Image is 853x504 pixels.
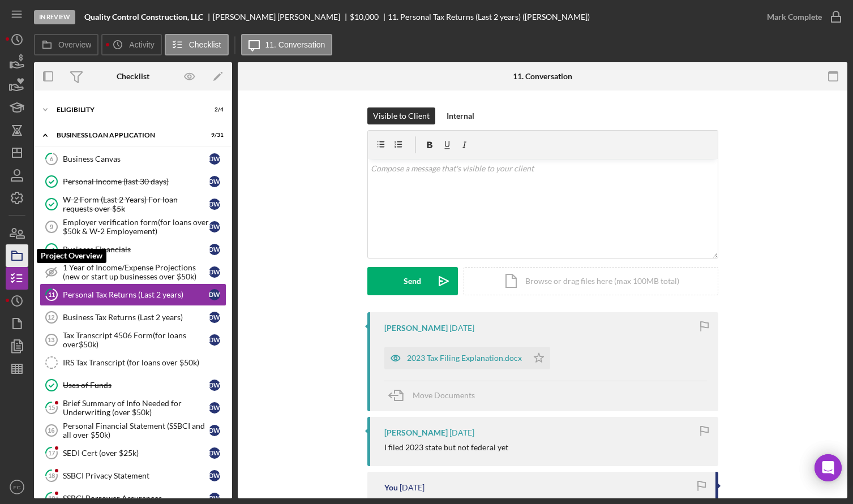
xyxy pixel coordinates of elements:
[209,153,220,165] div: D W
[63,263,209,281] div: 1 Year of Income/Expense Projections (new or start up businesses over $50k)
[34,10,75,24] div: In Review
[50,155,54,162] tspan: 6
[48,494,55,502] tspan: 19
[384,324,448,333] div: [PERSON_NAME]
[350,12,379,21] span: $10,000
[815,454,842,481] div: Open Intercom Messenger
[407,354,522,363] div: 2023 Tax Filing Explanation.docx
[209,493,220,504] div: D W
[40,216,226,238] a: 9Employer verification form(for loans over $50k & W-2 Employement)DW
[63,195,209,213] div: W-2 Form (Last 2 Years) For loan requests over $5k
[367,107,435,124] button: Visible to Client
[40,351,226,374] a: IRS Tax Transcript (for loans over $50k)
[209,334,220,346] div: D W
[241,34,333,55] button: 11. Conversation
[384,428,448,437] div: [PERSON_NAME]
[384,483,398,492] div: You
[203,106,224,113] div: 2 / 4
[756,6,847,28] button: Mark Complete
[209,199,220,210] div: D W
[40,193,226,216] a: W-2 Form (Last 2 Years) For loan requests over $5kDW
[48,472,55,479] tspan: 18
[101,34,161,55] button: Activity
[265,40,325,49] label: 11. Conversation
[84,12,203,21] b: Quality Control Construction, LLC
[165,34,229,55] button: Checklist
[40,329,226,351] a: 13Tax Transcript 4506 Form(for loans over$50k)DW
[400,483,425,492] time: 2025-10-09 17:28
[449,428,474,437] time: 2025-10-09 19:23
[189,40,221,49] label: Checklist
[209,402,220,413] div: D W
[767,6,822,28] div: Mark Complete
[63,331,209,349] div: Tax Transcript 4506 Form(for loans over$50k)
[63,245,209,254] div: Business Financials
[209,244,220,255] div: D W
[63,313,209,322] div: Business Tax Returns (Last 2 years)
[63,449,209,458] div: SEDI Cert (over $25k)
[213,12,350,21] div: [PERSON_NAME] [PERSON_NAME]
[513,72,572,81] div: 11. Conversation
[63,421,209,440] div: Personal Financial Statement (SSBCI and all over $50k)
[40,238,226,261] a: Business FinancialsDW
[63,494,209,503] div: SSBCI Borrower Assurances
[48,337,54,343] tspan: 13
[40,283,226,306] a: 11Personal Tax Returns (Last 2 years)DW
[57,106,195,113] div: ELIGIBILITY
[209,380,220,391] div: D W
[40,170,226,193] a: Personal Income (last 30 days)DW
[117,72,149,81] div: Checklist
[384,381,486,410] button: Move Documents
[48,314,54,321] tspan: 12
[404,267,421,295] div: Send
[58,40,91,49] label: Overview
[57,132,195,139] div: BUSINESS LOAN APPLICATION
[209,221,220,232] div: D W
[14,484,21,490] text: FC
[388,12,590,21] div: 11. Personal Tax Returns (Last 2 years) ([PERSON_NAME])
[367,267,458,295] button: Send
[48,449,55,456] tspan: 17
[40,374,226,397] a: Uses of FundsDW
[50,223,53,230] tspan: 9
[209,447,220,459] div: D W
[384,347,550,369] button: 2023 Tax Filing Explanation.docx
[40,261,226,283] a: 1 Year of Income/Expense Projections (new or start up businesses over $50k)DW
[209,470,220,481] div: D W
[63,290,209,299] div: Personal Tax Returns (Last 2 years)
[63,381,209,390] div: Uses of Funds
[449,324,474,333] time: 2025-10-09 21:50
[373,107,430,124] div: Visible to Client
[63,218,209,236] div: Employer verification form(for loans over $50k & W-2 Employement)
[40,442,226,464] a: 17SEDI Cert (over $25k)DW
[40,464,226,487] a: 18SSBCI Privacy StatementDW
[447,107,474,124] div: Internal
[384,443,508,452] div: I filed 2023 state but not federal yet
[40,148,226,170] a: 6Business CanvasDW
[40,419,226,442] a: 16Personal Financial Statement (SSBCI and all over $50k)DW
[203,132,224,139] div: 9 / 31
[48,404,55,411] tspan: 15
[63,154,209,163] div: Business Canvas
[209,176,220,187] div: D W
[6,476,28,498] button: FC
[129,40,154,49] label: Activity
[63,177,209,186] div: Personal Income (last 30 days)
[40,397,226,419] a: 15Brief Summary of Info Needed for Underwriting (over $50k)DW
[63,399,209,417] div: Brief Summary of Info Needed for Underwriting (over $50k)
[63,471,209,480] div: SSBCI Privacy Statement
[209,266,220,278] div: D W
[413,390,475,400] span: Move Documents
[48,427,54,434] tspan: 16
[34,34,98,55] button: Overview
[209,425,220,436] div: D W
[40,306,226,329] a: 12Business Tax Returns (Last 2 years)DW
[209,289,220,300] div: D W
[209,312,220,323] div: D W
[63,358,226,367] div: IRS Tax Transcript (for loans over $50k)
[48,291,55,298] tspan: 11
[441,107,480,124] button: Internal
